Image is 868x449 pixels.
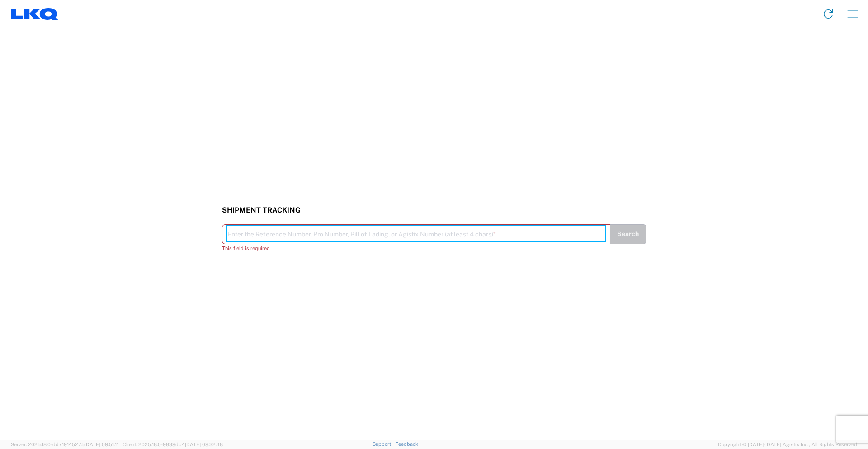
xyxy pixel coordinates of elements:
span: Client: 2025.18.0-9839db4 [123,442,223,447]
h3: Shipment Tracking [222,206,646,214]
span: [DATE] 09:32:48 [185,442,223,447]
span: Copyright © [DATE]-[DATE] Agistix Inc., All Rights Reserved [718,440,857,449]
a: Support [373,441,395,447]
a: Feedback [395,441,418,447]
span: [DATE] 09:51:11 [85,442,118,447]
span: Server: 2025.18.0-dd719145275 [11,442,118,447]
div: This field is required [222,244,610,252]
